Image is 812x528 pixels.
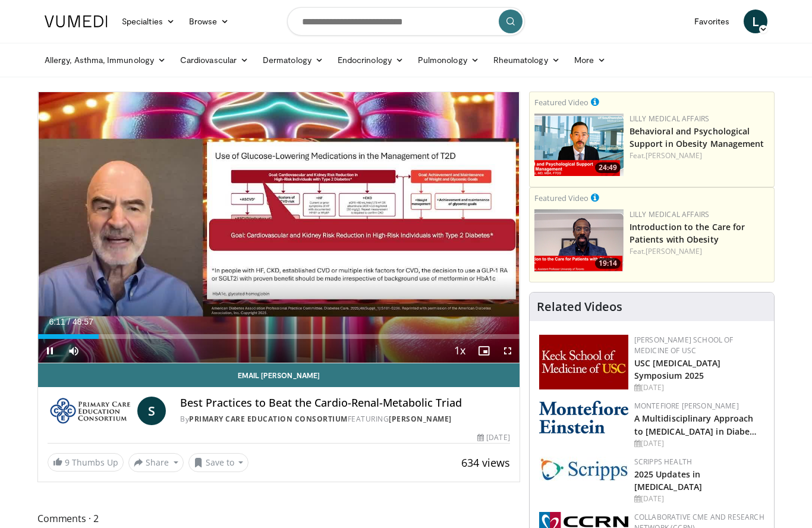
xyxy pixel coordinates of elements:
div: By FEATURING [180,414,509,425]
a: [PERSON_NAME] [646,246,702,256]
a: Cardiovascular [173,48,256,72]
a: Montefiore [PERSON_NAME] [634,401,739,411]
button: Fullscreen [496,339,520,363]
a: Allergy, Asthma, Immunology [37,48,173,72]
a: More [567,48,613,72]
a: Dermatology [256,48,331,72]
span: 19:14 [595,258,621,269]
a: Behavioral and Psychological Support in Obesity Management [630,125,764,149]
a: Pulmonology [411,48,486,72]
video-js: Video Player [38,92,520,363]
img: c9f2b0b7-b02a-4276-a72a-b0cbb4230bc1.jpg.150x105_q85_autocrop_double_scale_upscale_version-0.2.jpg [539,457,628,481]
span: 634 views [461,455,510,470]
a: Introduction to the Care for Patients with Obesity [630,221,745,245]
button: Save to [188,453,249,472]
div: [DATE] [477,432,509,443]
a: A Multidisciplinary Approach to [MEDICAL_DATA] in Diabe… [634,413,757,436]
button: Mute [62,339,86,363]
img: acc2e291-ced4-4dd5-b17b-d06994da28f3.png.150x105_q85_crop-smart_upscale.png [534,209,624,272]
span: 9 [65,457,70,468]
input: Search topics, interventions [287,7,525,36]
a: Specialties [115,10,182,33]
a: Endocrinology [331,48,411,72]
img: 7b941f1f-d101-407a-8bfa-07bd47db01ba.png.150x105_q85_autocrop_double_scale_upscale_version-0.2.jpg [539,335,628,389]
a: Lilly Medical Affairs [630,114,710,124]
a: Rheumatology [486,48,567,72]
h4: Best Practices to Beat the Cardio-Renal-Metabolic Triad [180,397,509,410]
div: Feat. [630,246,769,257]
small: Featured Video [534,193,588,203]
a: USC [MEDICAL_DATA] Symposium 2025 [634,357,721,381]
a: Primary Care Education Consortium [189,414,348,424]
a: [PERSON_NAME] [389,414,452,424]
a: 2025 Updates in [MEDICAL_DATA] [634,469,702,492]
a: [PERSON_NAME] School of Medicine of USC [634,335,734,356]
img: Primary Care Education Consortium [48,397,133,425]
h4: Related Videos [537,300,622,314]
span: 48:57 [73,317,93,326]
button: Playback Rate [448,339,472,363]
span: Comments 2 [37,511,520,526]
div: [DATE] [634,382,764,393]
a: 24:49 [534,114,624,176]
a: Email [PERSON_NAME] [38,363,520,387]
a: Lilly Medical Affairs [630,209,710,219]
span: 6:11 [49,317,65,326]
small: Featured Video [534,97,588,108]
button: Enable picture-in-picture mode [472,339,496,363]
a: 9 Thumbs Up [48,453,124,472]
button: Pause [38,339,62,363]
a: Scripps Health [634,457,692,467]
span: 24:49 [595,162,621,173]
div: [DATE] [634,494,764,504]
a: Favorites [687,10,737,33]
div: Progress Bar [38,334,520,339]
img: b0142b4c-93a1-4b58-8f91-5265c282693c.png.150x105_q85_autocrop_double_scale_upscale_version-0.2.png [539,401,628,433]
a: L [744,10,767,33]
a: [PERSON_NAME] [646,150,702,161]
button: Share [128,453,184,472]
span: / [68,317,70,326]
a: 19:14 [534,209,624,272]
img: VuMedi Logo [45,15,108,27]
a: Browse [182,10,237,33]
div: [DATE] [634,438,764,449]
div: Feat. [630,150,769,161]
a: S [137,397,166,425]
img: ba3304f6-7838-4e41-9c0f-2e31ebde6754.png.150x105_q85_crop-smart_upscale.png [534,114,624,176]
